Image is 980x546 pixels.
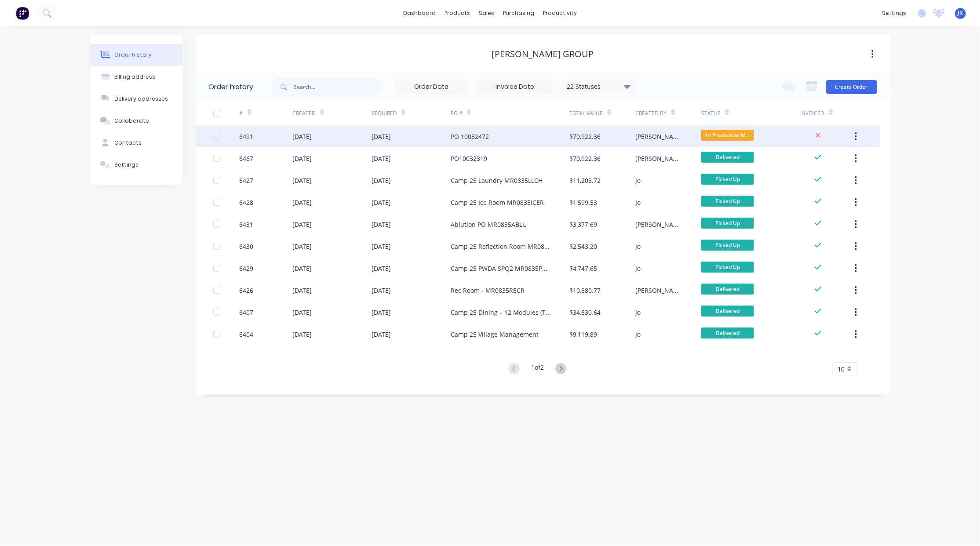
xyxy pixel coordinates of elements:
div: Camp 25 PWDA SPQ2 MR0835PWDA [451,264,552,273]
div: [DATE] [372,308,391,317]
div: Camp 25 Village Management [451,330,539,339]
input: Search... [294,78,381,96]
div: [DATE] [292,242,312,251]
button: Delivery addresses [90,88,182,110]
div: Camp 25 Laundry MR0835LLCH [451,176,543,185]
span: 10 [838,364,845,374]
div: Delivery addresses [114,95,168,103]
div: Created [292,101,372,125]
button: Contacts [90,132,182,154]
div: Rec Room - MR0835RECR [451,286,525,295]
div: [DATE] [372,198,391,207]
span: Delivered [701,152,754,163]
div: $3,377.69 [569,220,597,229]
div: [DATE] [292,330,312,339]
div: # [240,101,292,125]
div: $4,747.65 [569,264,597,273]
div: [DATE] [292,264,312,273]
span: Picked Up [701,174,754,185]
div: Jo [635,264,641,273]
div: [DATE] [372,220,391,229]
div: Billing address [114,73,155,81]
div: [DATE] [292,154,312,163]
div: 6427 [240,176,254,185]
button: Billing address [90,66,182,88]
button: Order history [90,44,182,66]
div: 6467 [240,154,254,163]
div: [DATE] [292,286,312,295]
div: 6426 [240,286,254,295]
div: Camp 25 Ice Room MR0835ICER [451,198,544,207]
span: Picked Up [701,196,754,207]
div: Order history [209,82,254,92]
input: Invoice Date [478,80,552,94]
div: productivity [539,7,581,20]
div: [DATE] [292,176,312,185]
div: [PERSON_NAME] [635,286,684,295]
span: Delivered [701,306,754,317]
div: [DATE] [292,132,312,141]
div: 6404 [240,330,254,339]
div: Camp 25 Dining – 12 Modules (Total 4800m) [451,308,552,317]
input: Order Date [395,80,469,94]
div: Status [701,109,721,117]
div: [PERSON_NAME] [635,220,684,229]
div: 6407 [240,308,254,317]
button: Collaborate [90,110,182,132]
div: PO10032319 [451,154,487,163]
div: purchasing [499,7,539,20]
div: 22 Statuses [562,82,636,91]
div: PO # [451,101,569,125]
div: Created By [635,109,667,117]
div: settings [878,7,911,20]
button: Create Order [826,80,877,94]
div: [PERSON_NAME] [635,132,684,141]
div: Created [292,109,316,117]
div: Total Value [569,101,635,125]
div: [DATE] [292,220,312,229]
span: Delivered [701,328,754,339]
div: sales [474,7,499,20]
div: Ablution PO MR0835ABLU [451,220,527,229]
div: $34,630.64 [569,308,601,317]
img: Factory [16,7,29,20]
div: Created By [635,101,701,125]
div: [DATE] [372,132,391,141]
div: $9,119.89 [569,330,597,339]
a: dashboard [399,7,440,20]
div: 6431 [240,220,254,229]
div: 6429 [240,264,254,273]
div: Settings [114,161,138,169]
div: [DATE] [372,242,391,251]
button: Settings [90,154,182,176]
div: [DATE] [372,154,391,163]
div: $10,880.77 [569,286,601,295]
span: Picked Up [701,262,754,273]
div: [PERSON_NAME] Group [492,49,594,59]
div: 6428 [240,198,254,207]
div: [DATE] [372,264,391,273]
div: $70,922.36 [569,154,601,163]
div: 1 of 2 [531,363,544,375]
div: Camp 25 Reflection Room MR0835CHAP [451,242,552,251]
div: Jo [635,176,641,185]
div: Invoiced [800,109,824,117]
span: Picked Up [701,240,754,251]
div: [PERSON_NAME] [635,154,684,163]
div: 6491 [240,132,254,141]
div: Jo [635,330,641,339]
div: # [240,109,243,117]
span: Picked Up [701,218,754,229]
div: Invoiced [800,101,853,125]
div: $11,208.72 [569,176,601,185]
div: [DATE] [372,330,391,339]
div: 6430 [240,242,254,251]
div: [DATE] [292,308,312,317]
div: Jo [635,198,641,207]
div: [DATE] [372,286,391,295]
div: Status [701,101,800,125]
div: Jo [635,242,641,251]
div: $1,599.53 [569,198,597,207]
div: $70,922.36 [569,132,601,141]
span: JR [958,9,963,17]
